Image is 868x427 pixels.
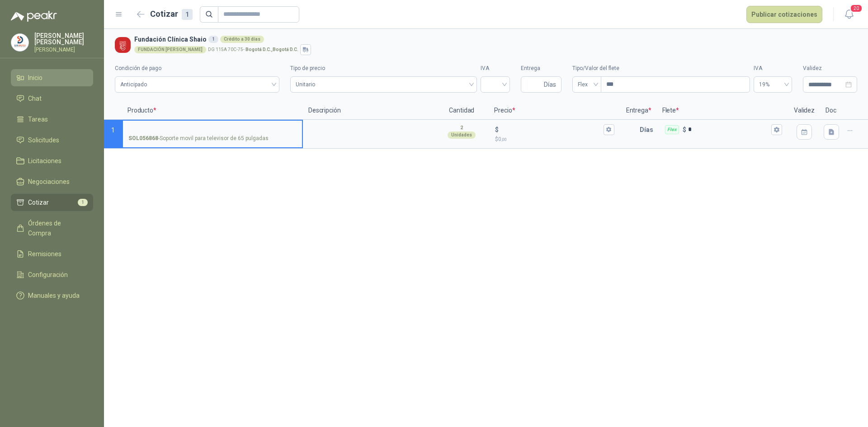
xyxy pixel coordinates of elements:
[500,126,601,133] input: $$0,00
[34,47,93,52] p: [PERSON_NAME]
[28,94,42,103] span: Chat
[28,114,48,124] span: Tareas
[134,34,854,44] h3: Fundación Clínica Shaio
[122,102,303,120] p: Producto
[11,287,93,304] a: Manuales y ayuda
[501,137,507,142] span: ,00
[182,9,193,20] div: 1
[28,156,61,166] span: Licitaciones
[11,131,93,149] a: Solicitudes
[498,136,507,142] span: 0
[220,36,264,43] div: Crédito a 30 días
[296,78,472,91] span: Unitario
[759,78,787,91] span: 19%
[28,291,80,300] span: Manuales y ayuda
[481,64,510,73] label: IVA
[150,8,193,20] h2: Cotizar
[128,134,158,143] strong: SOL056868
[688,126,769,133] input: Flex $
[11,173,93,190] a: Negociaciones
[11,194,93,211] a: Cotizar1
[120,78,274,91] span: Anticipado
[746,6,822,23] button: Publicar cotizaciones
[78,199,88,206] span: 1
[28,135,59,145] span: Solicitudes
[489,102,620,120] p: Precio
[841,6,857,23] button: 20
[665,125,679,134] div: Flex
[28,218,85,238] span: Órdenes de Compra
[11,69,93,86] a: Inicio
[11,266,93,283] a: Configuración
[11,11,57,22] img: Logo peakr
[803,64,857,73] label: Validez
[208,36,218,43] div: 1
[28,197,49,207] span: Cotizar
[683,125,686,135] p: $
[11,90,93,107] a: Chat
[290,64,477,73] label: Tipo de precio
[434,102,489,120] p: Cantidad
[28,249,61,259] span: Remisiones
[754,64,792,73] label: IVA
[245,47,298,52] strong: Bogotá D.C. , Bogotá D.C.
[621,102,657,120] p: Entrega
[820,102,843,120] p: Doc
[788,102,820,120] p: Validez
[134,46,206,53] div: FUNDACIÓN [PERSON_NAME]
[34,33,93,45] p: [PERSON_NAME] [PERSON_NAME]
[208,47,298,52] p: DG 115A 70C-75 -
[572,64,750,73] label: Tipo/Valor del flete
[850,4,863,13] span: 20
[128,127,297,133] input: SOL056868-Soporte movil para televisor de 65 pulgadas
[303,102,434,120] p: Descripción
[578,78,596,91] span: Flex
[771,124,782,135] button: Flex $
[495,135,614,144] p: $
[448,131,476,139] div: Unidades
[28,73,42,83] span: Inicio
[11,245,93,263] a: Remisiones
[111,127,115,134] span: 1
[11,34,28,51] img: Company Logo
[544,77,556,92] span: Días
[640,121,657,139] p: Días
[11,215,93,242] a: Órdenes de Compra
[657,102,788,120] p: Flete
[495,125,499,135] p: $
[460,124,463,131] p: 2
[521,64,561,73] label: Entrega
[115,37,131,53] img: Company Logo
[128,134,269,143] p: - Soporte movil para televisor de 65 pulgadas
[115,64,279,73] label: Condición de pago
[28,270,68,280] span: Configuración
[11,111,93,128] a: Tareas
[28,177,70,187] span: Negociaciones
[604,124,614,135] button: $$0,00
[11,152,93,169] a: Licitaciones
